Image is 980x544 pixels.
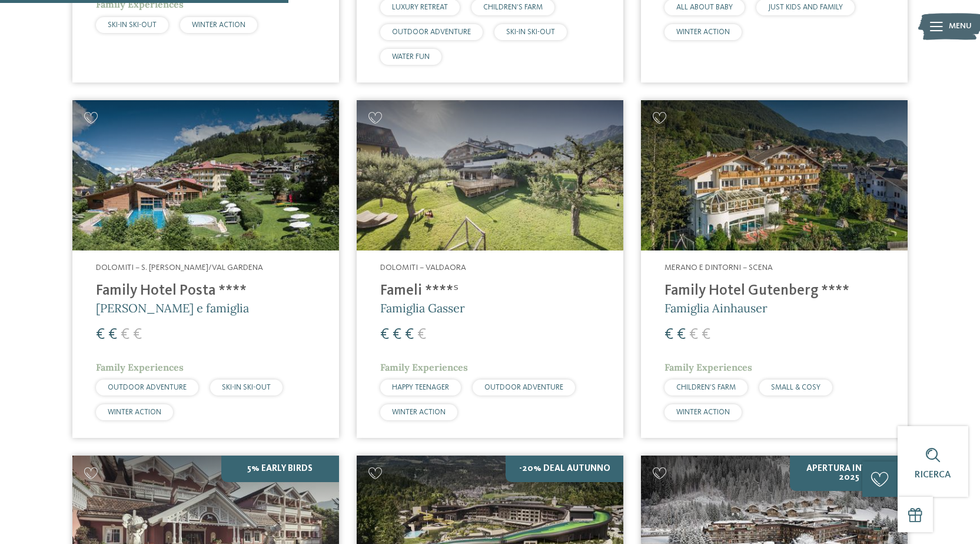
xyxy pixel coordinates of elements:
[689,327,698,342] span: €
[192,21,245,29] span: WINTER ACTION
[380,361,468,373] span: Family Experiences
[405,327,414,342] span: €
[108,327,117,342] span: €
[483,4,543,11] span: CHILDREN’S FARM
[380,263,466,272] span: Dolomiti – Valdaora
[133,327,142,342] span: €
[915,470,951,480] span: Ricerca
[665,282,884,300] h4: Family Hotel Gutenberg ****
[392,4,448,11] span: LUXURY RETREAT
[392,53,430,61] span: WATER FUN
[676,4,733,11] span: ALL ABOUT BABY
[108,21,157,29] span: SKI-IN SKI-OUT
[96,301,249,315] span: [PERSON_NAME] e famiglia
[121,327,129,342] span: €
[506,28,555,36] span: SKI-IN SKI-OUT
[357,100,623,250] img: Cercate un hotel per famiglie? Qui troverete solo i migliori!
[96,361,184,373] span: Family Experiences
[108,384,187,391] span: OUTDOOR ADVENTURE
[676,28,730,36] span: WINTER ACTION
[768,4,843,11] span: JUST KIDS AND FAMILY
[108,408,161,416] span: WINTER ACTION
[96,282,315,300] h4: Family Hotel Posta ****
[665,361,752,373] span: Family Experiences
[484,384,563,391] span: OUTDOOR ADVENTURE
[392,384,449,391] span: HAPPY TEENAGER
[222,384,271,391] span: SKI-IN SKI-OUT
[771,384,820,391] span: SMALL & COSY
[665,263,773,272] span: Merano e dintorni – Scena
[380,327,389,342] span: €
[676,408,730,416] span: WINTER ACTION
[357,100,623,438] a: Cercate un hotel per famiglie? Qui troverete solo i migliori! Dolomiti – Valdaora Fameli ****ˢ Fa...
[702,327,710,342] span: €
[665,327,673,342] span: €
[641,100,908,438] a: Cercate un hotel per famiglie? Qui troverete solo i migliori! Merano e dintorni – Scena Family Ho...
[392,28,471,36] span: OUTDOOR ADVENTURE
[417,327,426,342] span: €
[380,301,465,315] span: Famiglia Gasser
[96,263,263,272] span: Dolomiti – S. [PERSON_NAME]/Val Gardena
[96,327,105,342] span: €
[72,100,339,438] a: Cercate un hotel per famiglie? Qui troverete solo i migliori! Dolomiti – S. [PERSON_NAME]/Val Gar...
[641,100,908,250] img: Family Hotel Gutenberg ****
[665,301,768,315] span: Famiglia Ainhauser
[676,384,736,391] span: CHILDREN’S FARM
[72,100,339,250] img: Cercate un hotel per famiglie? Qui troverete solo i migliori!
[677,327,686,342] span: €
[393,327,401,342] span: €
[392,408,446,416] span: WINTER ACTION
